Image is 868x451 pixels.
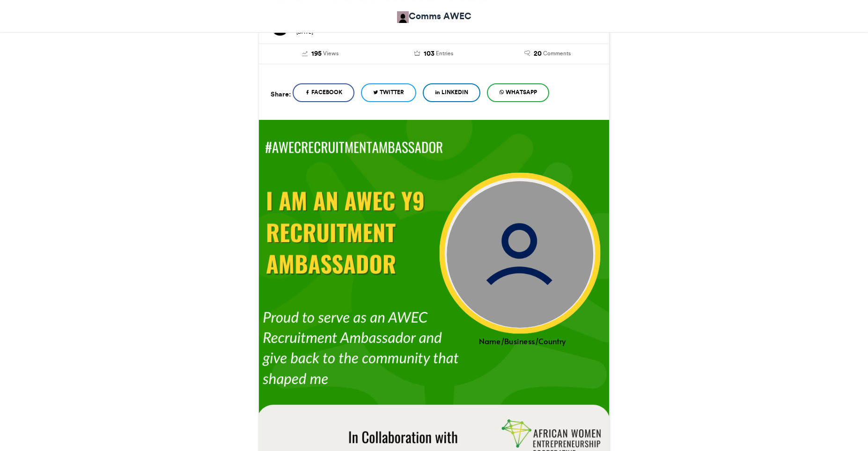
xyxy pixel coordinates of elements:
span: Entries [436,49,453,58]
img: user_circle.png [447,181,593,327]
span: WhatsApp [506,88,537,96]
span: 20 [534,49,542,59]
span: 103 [424,49,434,59]
a: WhatsApp [487,83,549,102]
img: Comms AWEC [397,11,409,23]
span: Views [323,49,338,58]
span: Twitter [380,88,404,96]
a: 103 Entries [384,49,484,59]
span: Facebook [311,88,342,96]
a: Facebook [293,83,354,102]
h5: Share: [271,88,291,100]
div: Name/Business/Country [435,335,610,346]
a: LinkedIn [423,83,480,102]
a: Twitter [361,83,416,102]
span: LinkedIn [441,88,468,96]
span: Comments [543,49,571,58]
a: 20 Comments [498,49,597,59]
span: 195 [311,49,322,59]
a: 195 Views [271,49,370,59]
a: Comms AWEC [397,9,471,23]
